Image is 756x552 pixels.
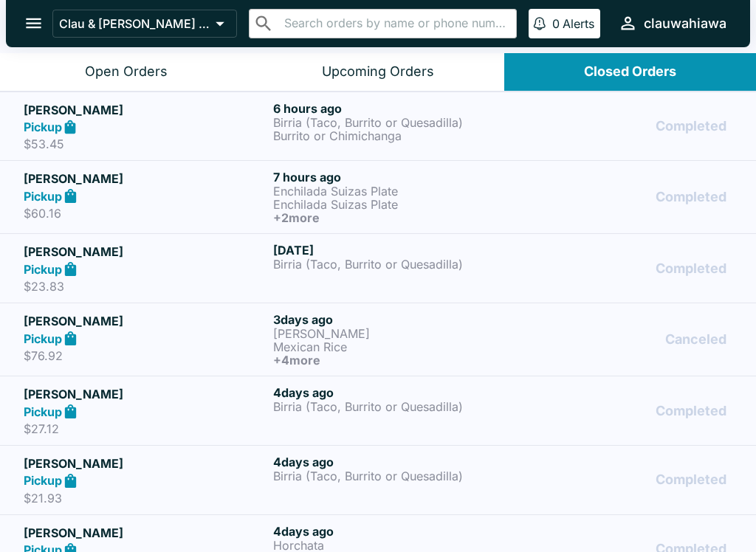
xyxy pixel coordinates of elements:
strong: Pickup [24,404,62,419]
p: $76.92 [24,348,267,363]
h5: [PERSON_NAME] [24,101,267,119]
h5: [PERSON_NAME] [24,243,267,261]
span: 3 days ago [273,312,333,327]
p: Enchilada Suizas Plate [273,198,517,211]
button: open drawer [15,4,52,42]
div: Open Orders [85,63,168,80]
h6: + 4 more [273,353,517,367]
p: Burrito or Chimichanga [273,129,517,142]
h6: 6 hours ago [273,101,517,116]
input: Search orders by name or phone number [280,13,510,34]
h5: [PERSON_NAME] [24,524,267,542]
p: $60.16 [24,206,267,221]
button: clauwahiawa [612,7,732,39]
strong: Pickup [24,331,62,346]
p: Birria (Taco, Burrito or Quesadilla) [273,400,517,413]
p: Birria (Taco, Burrito or Quesadilla) [273,116,517,129]
p: Horchata [273,539,517,552]
strong: Pickup [24,120,62,134]
h5: [PERSON_NAME] [24,455,267,472]
p: $23.83 [24,279,267,294]
strong: Pickup [24,262,62,277]
button: Clau & [PERSON_NAME] Cocina - Wahiawa [52,10,237,38]
strong: Pickup [24,189,62,204]
p: $27.12 [24,421,267,436]
span: 4 days ago [273,385,334,400]
h6: 7 hours ago [273,170,517,184]
p: Mexican Rice [273,340,517,353]
span: 4 days ago [273,524,334,539]
h6: [DATE] [273,243,517,258]
strong: Pickup [24,473,62,488]
p: Clau & [PERSON_NAME] Cocina - Wahiawa [59,16,210,31]
p: Birria (Taco, Burrito or Quesadilla) [273,258,517,271]
p: [PERSON_NAME] [273,327,517,340]
span: 4 days ago [273,455,334,469]
h5: [PERSON_NAME] [24,312,267,330]
p: $21.93 [24,491,267,506]
p: Alerts [563,16,594,31]
div: Closed Orders [584,63,676,80]
p: Birria (Taco, Burrito or Quesadilla) [273,469,517,483]
p: $53.45 [24,137,267,151]
h6: + 2 more [273,211,517,224]
div: Upcoming Orders [322,63,434,80]
p: Enchilada Suizas Plate [273,184,517,198]
h5: [PERSON_NAME] [24,170,267,187]
h5: [PERSON_NAME] [24,385,267,403]
div: clauwahiawa [644,15,726,32]
p: 0 [552,16,560,31]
